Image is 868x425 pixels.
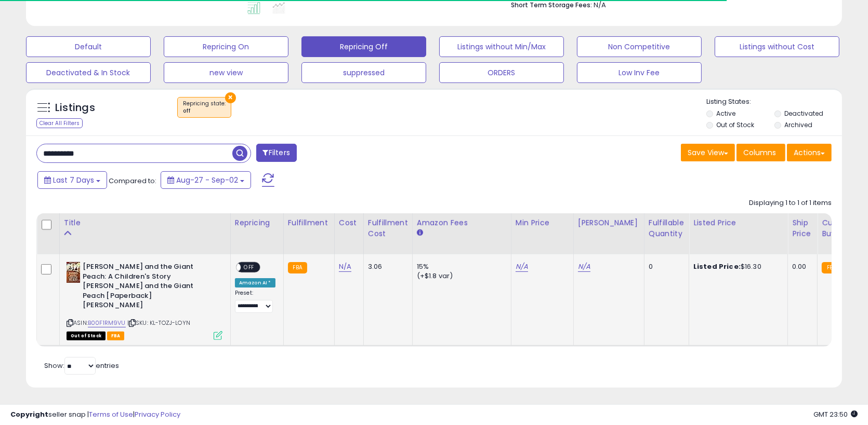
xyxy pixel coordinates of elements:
span: 2025-09-10 23:50 GMT [813,409,858,419]
div: Repricing [235,217,279,228]
button: Non Competitive [577,36,702,57]
span: Aug-27 - Sep-02 [176,175,238,185]
span: FBA [107,332,125,340]
b: [PERSON_NAME] and the Giant Peach: A Children's Story [PERSON_NAME] and the Giant Peach [Paperbac... [83,262,209,313]
span: Repricing state : [183,100,226,115]
button: ORDERS [439,62,564,83]
div: Fulfillable Quantity [649,217,685,239]
button: Default [26,36,151,57]
div: Amazon AI * [235,278,275,287]
button: Columns [737,144,785,161]
label: Archived [784,120,812,129]
small: Amazon Fees. [417,228,423,238]
div: 3.06 [368,262,404,271]
div: Fulfillment Cost [368,217,408,239]
a: N/A [339,262,351,272]
a: Privacy Policy [135,409,180,419]
button: Listings without Min/Max [439,36,564,57]
span: | SKU: KL-TOZJ-LOYN [127,319,190,327]
div: Listed Price [693,217,783,228]
button: Repricing On [164,36,288,57]
div: Preset: [235,290,275,313]
div: Cost [339,217,359,228]
button: Save View [681,144,735,161]
button: Repricing Off [301,36,426,57]
span: Columns [743,147,776,158]
button: × [225,92,236,103]
a: Terms of Use [89,409,133,419]
a: N/A [578,262,590,272]
a: N/A [516,262,528,272]
button: Last 7 Days [37,171,107,189]
div: seller snap | | [10,410,180,420]
span: Last 7 Days [53,175,94,185]
button: Aug-27 - Sep-02 [161,171,251,189]
div: Ship Price [792,217,813,239]
div: 0 [649,262,681,271]
strong: Copyright [10,409,48,419]
b: Short Term Storage Fees: [511,1,592,9]
div: 0.00 [792,262,809,271]
button: suppressed [301,62,426,83]
label: Out of Stock [716,120,754,129]
button: Listings without Cost [715,36,839,57]
b: Listed Price: [693,262,741,271]
div: 15% [417,262,503,271]
div: $16.30 [693,262,780,271]
div: Amazon Fees [417,217,507,228]
img: 41SI8Hat80L._SL40_.jpg [67,262,80,283]
small: FBA [822,262,841,273]
span: OFF [241,263,257,272]
span: Show: entries [44,361,119,371]
button: Filters [256,144,297,162]
span: Compared to: [109,176,156,186]
a: B00F1RM9VU [88,319,126,327]
div: Displaying 1 to 1 of 1 items [749,198,832,208]
label: Active [716,109,735,118]
p: Listing States: [706,97,842,107]
div: (+$1.8 var) [417,271,503,281]
label: Deactivated [784,109,823,118]
span: All listings that are currently out of stock and unavailable for purchase on Amazon [67,332,106,340]
div: [PERSON_NAME] [578,217,640,228]
button: Low Inv Fee [577,62,702,83]
div: Title [64,217,226,228]
div: Min Price [516,217,569,228]
div: off [183,107,226,115]
div: ASIN: [67,262,222,339]
small: FBA [288,262,307,273]
div: Fulfillment [288,217,330,228]
button: new view [164,62,288,83]
h5: Listings [55,101,95,115]
button: Actions [787,144,832,161]
div: Clear All Filters [36,118,83,128]
button: Deactivated & In Stock [26,62,151,83]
